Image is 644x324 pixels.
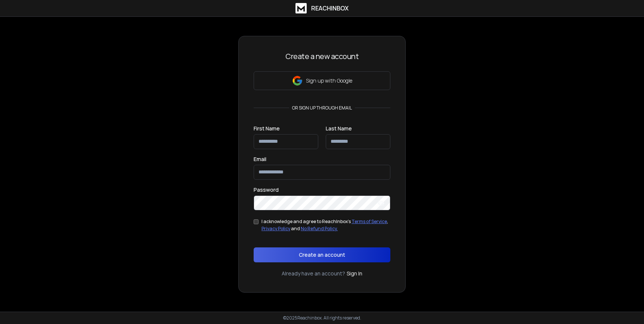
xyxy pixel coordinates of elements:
[254,71,390,90] button: Sign up with Google
[254,247,390,262] button: Create an account
[254,51,390,62] h3: Create a new account
[295,3,307,13] img: logo
[326,126,352,131] label: Last Name
[261,225,290,232] a: Privacy Policy
[311,4,349,13] h1: ReachInbox
[261,218,390,232] div: I acknowledge and agree to ReachInbox's , and
[347,270,362,277] a: Sign In
[254,157,266,162] label: Email
[254,126,280,131] label: First Name
[283,315,361,321] p: © 2025 Reachinbox. All rights reserved.
[254,187,279,192] label: Password
[295,3,349,13] a: ReachInbox
[301,225,338,232] a: No Refund Policy.
[306,77,352,84] p: Sign up with Google
[352,218,387,225] a: Terms of Service
[289,105,355,111] p: or sign up through email
[282,270,345,277] p: Already have an account?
